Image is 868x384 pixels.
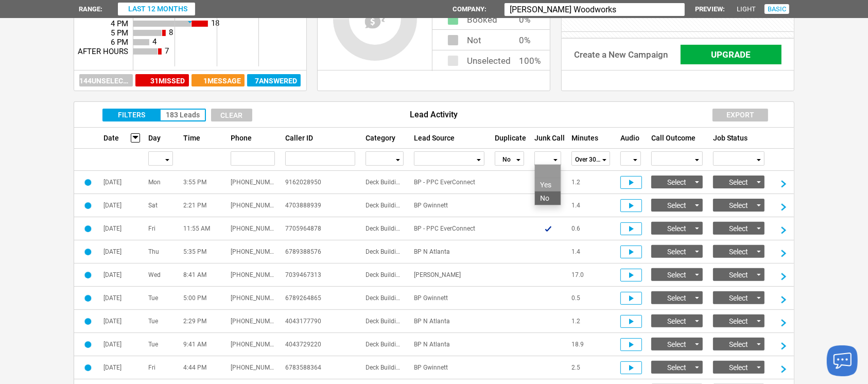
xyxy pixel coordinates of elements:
div: Junk Call [529,128,566,148]
div: 2.5 [566,356,615,379]
div: Tuesday, September 16, 2025 2:29:36 PM [143,310,178,333]
div: 6783588364 [280,356,360,379]
div: Audio [615,128,646,148]
div: 2025/09/22/RE7d64efe672bcc088bef5aae9d9ce0411.mp3 [620,176,642,189]
div: 17.0 [566,264,615,287]
div: Saturday, September 20, 2025 2:21:32 PM [178,194,225,217]
div: [PHONE_NUMBER] [225,310,280,333]
span: Select [729,248,748,256]
div: [PHONE_NUMBER] [225,356,280,379]
div: Deck Building & Maintenance [360,287,409,310]
div: Tuesday, September 16, 2025 5:00:02 PM [143,287,178,310]
img: is-new-mark.png [84,295,92,302]
span: Create a New Campaign [574,49,668,60]
div: Tuesday, September 16, 2025 9:41:02 AM [98,333,143,356]
div: Monday, September 22, 2025 3:55:11 PM [98,171,143,194]
text: 7 [165,47,169,56]
img: is-new-mark.png [84,341,92,348]
div: [PHONE_NUMBER] [225,194,280,217]
div: filters [102,109,206,121]
span: 1 [203,77,207,85]
button: Select [651,176,703,188]
span: Select [667,271,686,279]
span: Select [729,363,748,372]
text: 4 [152,38,157,47]
li: No [535,191,561,205]
div: 7039467313 [280,264,360,287]
div: Friday, September 19, 2025 11:55:26 AM [143,217,178,240]
button: Select [713,315,765,327]
div: BP Gwinnett [409,194,489,217]
button: clear [211,109,252,121]
div: Phone [225,128,280,148]
div: 0% [519,9,534,19]
div: Deck Building & Maintenance [360,217,409,240]
span: Select [667,248,686,256]
div: Friday, September 12, 2025 4:44:13 PM [98,356,143,379]
span: Select [729,271,748,279]
span: Message [207,77,241,85]
div: Friday, September 19, 2025 11:55:26 AM [178,217,225,240]
span: Select [667,317,686,325]
div: Category [360,128,409,148]
div: Deck Building & Maintenance [360,310,409,333]
span: Select [667,340,686,348]
div: Call Outcome [646,128,708,148]
div: 2025/09/16/RE68de0ede28c6e44ba7f38a270834a1d5.mp3 [620,315,642,328]
div: 6789264865 [280,287,360,310]
div: Thursday, September 18, 2025 5:35:21 PM [143,240,178,264]
div: BP Cobb [409,264,489,287]
span: Select [729,340,748,348]
div: 9162028950 [280,171,360,194]
text: 4 PM [111,19,128,28]
img: is-new-mark.png [84,364,92,371]
text: 18 [211,19,219,28]
div: export [713,109,768,121]
div: Friday, September 19, 2025 11:55:26 AM [98,217,143,240]
span: Select [729,224,748,233]
button: Select [651,268,703,281]
div: Deck Building & Maintenance [360,264,409,287]
div: Wednesday, September 17, 2025 8:41:07 AM [98,264,143,287]
span: Select [729,201,748,210]
div: Lead Activity [74,102,794,128]
img: is-new-mark.png [84,318,92,325]
div: 1.2 [566,171,615,194]
input: Type Company Name [505,3,685,16]
div: Monday, September 22, 2025 3:55:11 PM [143,171,178,194]
div: Not [467,30,481,37]
div: Deck Building & Maintenance [360,194,409,217]
img: is-new-mark.png [84,202,92,209]
div: 183 Leads [161,110,205,120]
div: BP - PPC EverConnect [409,171,489,194]
button: Select [651,245,703,258]
img: is-new-mark.png [84,225,92,232]
span: 7 [255,77,259,85]
div: 0.5 [566,287,615,310]
span: 31 [151,77,159,85]
button: Select [713,176,765,188]
div: 6789388576 [280,240,360,264]
button: Select [651,199,703,212]
div: 4043177790 [280,310,360,333]
span: Select [729,294,748,302]
img: is-new-mark.png [84,272,92,278]
span: Unselected [92,77,136,85]
div: Deck Building & Maintenance [360,240,409,264]
div: Wednesday, September 17, 2025 8:41:07 AM [143,264,178,287]
div: Saturday, September 20, 2025 2:21:32 PM [143,194,178,217]
text: 8 [169,28,173,38]
span: No [498,152,515,167]
button: Select [713,268,765,281]
span: Missed [159,77,185,85]
div: 2025/09/19/REfde577e898e6d290666e780dbfefbd5b.mp3 [620,222,642,235]
span: Select [729,317,748,325]
span: Select [667,363,686,372]
div: 1.4 [566,240,615,264]
div: 1.4 [566,194,615,217]
div: Tuesday, September 16, 2025 9:41:02 AM [143,333,178,356]
span: Select [667,294,686,302]
button: Select [713,338,765,351]
div: 2025/09/16/RE80f188c4d64ad1551ed82a1f414ee5bb.mp3 [620,292,642,305]
span: Select [667,224,686,233]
